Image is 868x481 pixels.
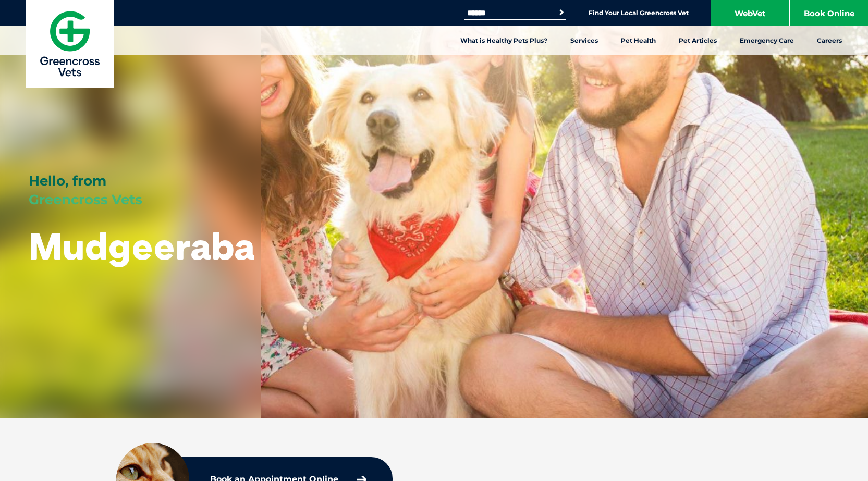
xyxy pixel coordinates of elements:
span: Hello, from [29,172,106,189]
a: Pet Articles [667,26,728,55]
h1: Mudgeeraba [29,225,255,266]
a: Services [559,26,609,55]
a: Find Your Local Greencross Vet [589,9,689,17]
button: Search [556,7,567,18]
a: Careers [805,26,853,55]
span: Greencross Vets [29,191,142,208]
a: Pet Health [609,26,667,55]
a: Emergency Care [728,26,805,55]
a: What is Healthy Pets Plus? [449,26,559,55]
